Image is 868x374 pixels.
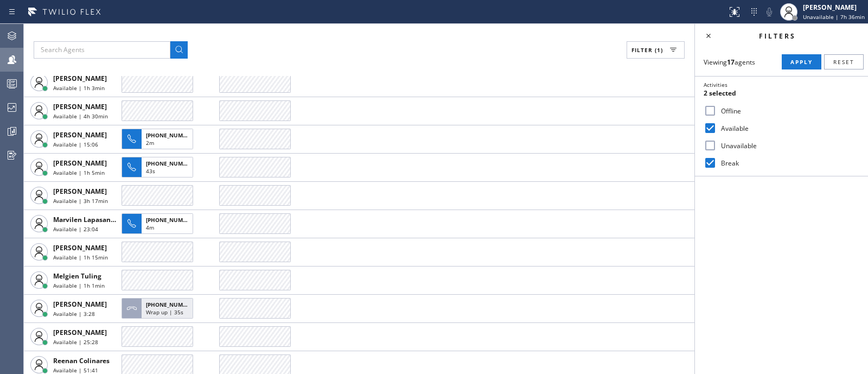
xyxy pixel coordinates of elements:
[53,84,105,92] span: Available | 1h 3min
[146,224,154,231] span: 4m
[631,46,663,54] span: Filter (1)
[627,41,685,59] button: Filter (1)
[146,301,195,308] span: [PHONE_NUMBER]
[790,58,813,66] span: Apply
[53,253,108,261] span: Available | 1h 15min
[803,13,865,21] span: Unavailable | 7h 36min
[727,58,735,67] strong: 17
[146,131,195,139] span: [PHONE_NUMBER]
[824,54,864,69] button: Reset
[53,102,107,111] span: [PERSON_NAME]
[53,187,107,196] span: [PERSON_NAME]
[53,130,107,140] span: [PERSON_NAME]
[122,154,196,181] button: [PHONE_NUMBER]43s
[53,300,107,309] span: [PERSON_NAME]
[717,124,859,133] label: Available
[53,74,107,83] span: [PERSON_NAME]
[53,338,98,346] span: Available | 25:28
[53,159,107,168] span: [PERSON_NAME]
[704,81,859,88] div: Activities
[53,169,105,176] span: Available | 1h 5min
[704,88,736,98] span: 2 selected
[53,141,98,148] span: Available | 15:06
[53,282,105,289] span: Available | 1h 1min
[704,58,755,67] span: Viewing agents
[53,271,101,281] span: Melgien Tuling
[53,366,98,374] span: Available | 51:41
[53,310,95,318] span: Available | 3:28
[53,197,108,205] span: Available | 3h 17min
[53,243,107,252] span: [PERSON_NAME]
[833,58,854,66] span: Reset
[717,106,859,116] label: Offline
[122,295,196,322] button: [PHONE_NUMBER]Wrap up | 35s
[146,167,155,175] span: 43s
[53,215,119,224] span: Marvilen Lapasanda
[146,216,195,224] span: [PHONE_NUMBER]
[53,225,98,233] span: Available | 23:04
[34,41,170,59] input: Search Agents
[122,210,196,237] button: [PHONE_NUMBER]4m
[146,308,183,316] span: Wrap up | 35s
[803,3,865,12] div: [PERSON_NAME]
[53,112,108,120] span: Available | 4h 30min
[53,356,110,365] span: Reenan Colinares
[53,328,107,337] span: [PERSON_NAME]
[717,141,859,150] label: Unavailable
[759,31,796,41] span: Filters
[717,159,859,168] label: Break
[782,54,821,69] button: Apply
[762,4,777,20] button: Mute
[122,125,196,153] button: [PHONE_NUMBER]2m
[146,139,154,147] span: 2m
[146,160,195,167] span: [PHONE_NUMBER]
